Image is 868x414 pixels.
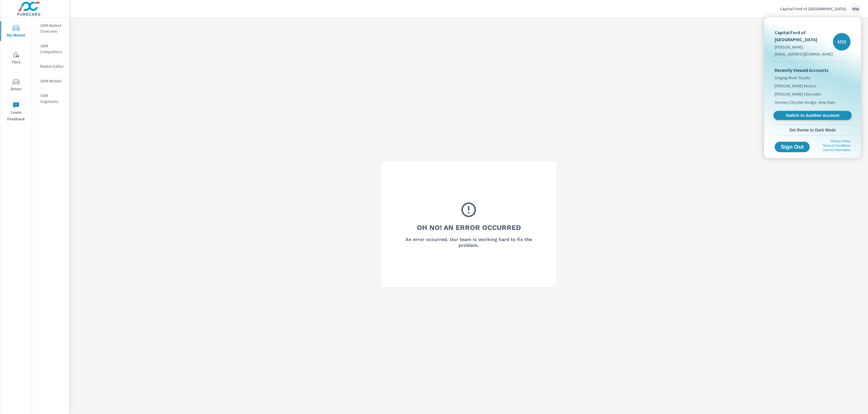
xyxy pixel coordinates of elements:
span: [PERSON_NAME] Chevrolet [775,91,821,97]
span: Sign Out [779,144,805,150]
button: Sign Out [775,142,810,152]
span: Greeley Chrysler Dodge Jeep Ram [775,99,835,105]
span: [PERSON_NAME] Motors [775,83,816,89]
p: Recently Viewed Accounts [775,67,850,74]
a: Privacy Policy [831,139,850,143]
button: Set theme to Dark Mode [772,125,853,135]
a: Terms & Conditions [823,144,850,147]
p: [PERSON_NAME] [775,44,833,50]
a: License Information [822,148,850,152]
span: Switch to Another Account [777,113,848,118]
span: Singing River Toyota [775,75,810,81]
p: [EMAIL_ADDRESS][DOMAIN_NAME] [775,51,833,57]
span: Set theme to Dark Mode [775,127,850,133]
p: Capital Ford of [GEOGRAPHIC_DATA] [775,29,833,43]
a: Switch to Another Account [773,111,852,120]
div: MW [833,33,850,51]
